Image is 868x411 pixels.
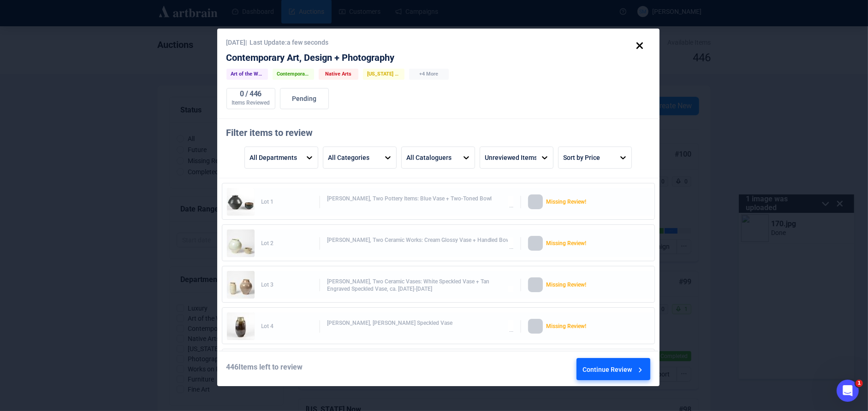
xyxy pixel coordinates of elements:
[250,150,297,165] div: All Departments
[227,88,275,100] div: 0 / 446
[226,69,268,80] div: Art of the West
[485,150,537,165] div: Unreviewed Items
[546,277,621,292] div: Missing Review!
[227,271,255,299] img: 3_01.jpg
[837,380,859,402] iframe: Intercom live chat
[546,194,621,209] div: Missing Review!
[546,236,621,251] div: Missing Review!
[284,95,325,102] div: Pending
[226,363,334,374] div: 446 Items left to review
[546,319,621,334] div: Missing Review!
[262,319,312,334] div: Lot 4
[226,38,651,47] div: [DATE] | Last Update: a few seconds
[262,278,312,292] div: Lot 3
[226,53,651,63] div: Contemporary Art, Design + Photography
[327,195,514,209] div: [PERSON_NAME], Two Pottery Items: Blue Vase + Two-Toned Bowl
[262,236,312,251] div: Lot 2
[577,358,650,380] button: Continue Review
[327,278,514,292] div: [PERSON_NAME], Two Ceramic Vases: White Speckled Vase + Tan Engraved Speckled Vase, ca. [DATE]-[D...
[262,195,312,209] div: Lot 1
[856,380,863,387] span: 1
[227,188,255,216] img: 1_01.jpg
[406,150,452,165] div: All Cataloguers
[227,312,255,340] img: 4_01.jpg
[319,69,358,80] div: Native Arts
[363,69,404,80] div: [US_STATE] + Pueblo Arts
[273,69,314,80] div: Contemporary Art + Design
[328,150,369,165] div: All Categories
[227,100,275,107] div: Items Reviewed
[583,358,645,383] div: Continue Review
[227,229,255,257] img: 2_01.jpg
[327,236,514,251] div: [PERSON_NAME], Two Ceramic Works: Cream Glossy Vase + Handled Bowl
[563,150,600,165] div: Sort by Price
[327,319,514,334] div: [PERSON_NAME], [PERSON_NAME] Speckled Vase
[409,69,449,80] div: +4 More
[226,128,651,142] div: Filter items to review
